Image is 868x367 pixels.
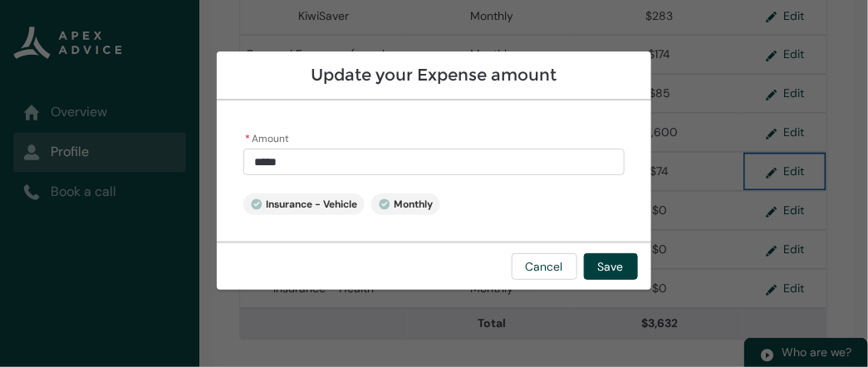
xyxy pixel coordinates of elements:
[251,198,357,211] span: Insurance - Vehicle
[379,198,433,211] span: Monthly
[243,127,296,147] label: Amount
[512,253,577,280] button: Cancel
[584,253,638,280] button: Save
[230,65,638,86] h2: Update your Expense amount
[245,132,250,145] abbr: required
